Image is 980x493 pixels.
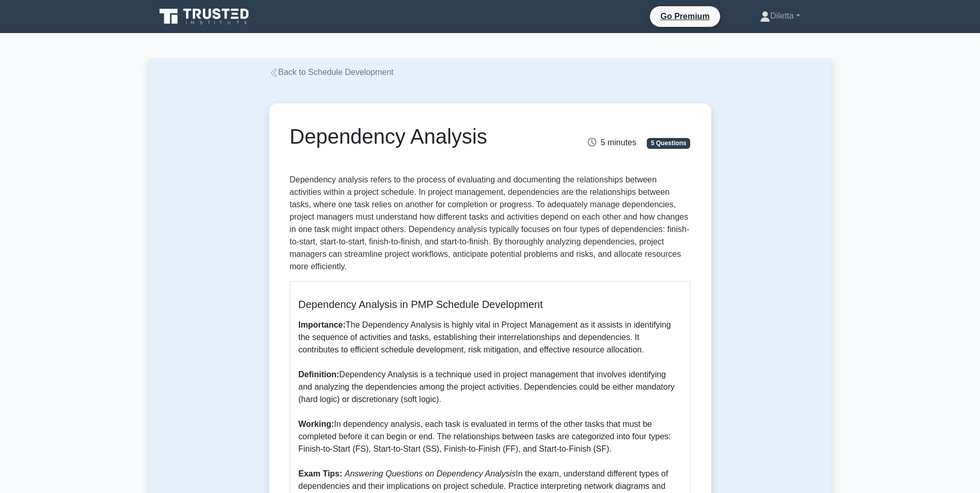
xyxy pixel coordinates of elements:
span: 5 minutes [588,138,636,147]
a: Go Premium [654,10,715,23]
h5: Dependency Analysis in PMP Schedule Development [299,298,682,311]
span: 5 Questions [647,138,690,148]
i: Answering Questions on Dependency Analysis [345,469,516,478]
a: Diletta [735,6,825,26]
p: Dependency analysis refers to the process of evaluating and documenting the relationships between... [290,174,691,273]
h1: Dependency Analysis [290,124,553,149]
b: Importance: [299,320,346,329]
a: Back to Schedule Development [269,68,394,76]
b: Exam Tips: [299,469,343,478]
b: Working: [299,420,334,428]
b: Definition: [299,370,339,379]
